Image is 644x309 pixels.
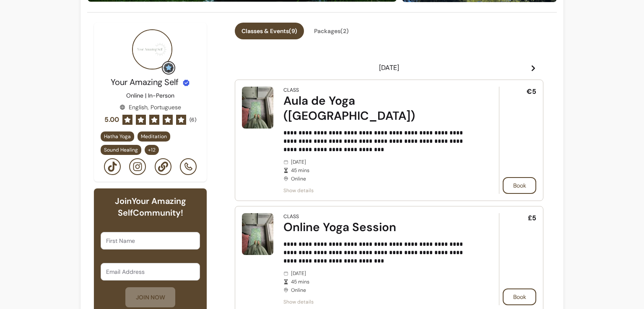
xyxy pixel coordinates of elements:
img: Aula de Yoga (Portugal) [242,87,273,129]
span: €5 [527,87,536,97]
button: Book [503,177,536,194]
div: Class [283,213,299,220]
button: Packages(2) [307,23,356,39]
span: + 12 [146,147,157,153]
div: Class [283,87,299,93]
header: [DATE] [235,59,543,76]
span: 45 mins [291,167,475,174]
span: 45 mins [291,278,475,285]
img: Provider image [132,29,172,70]
span: Show details [283,299,475,305]
div: Aula de Yoga ([GEOGRAPHIC_DATA]) [283,93,475,124]
input: Email Address [106,268,195,276]
div: English, Portuguese [119,103,181,111]
span: Your Amazing Self [111,77,179,88]
img: Grow [164,63,174,73]
button: Book [503,288,536,305]
div: [DATE] Online [283,159,475,182]
span: 5.00 [104,115,119,125]
button: Classes & Events(9) [235,23,304,39]
div: [DATE] Online [283,270,475,294]
img: Online Yoga Session [242,213,273,255]
span: Meditation [141,133,167,140]
input: First Name [106,237,195,245]
span: £5 [528,213,536,223]
span: ( 6 ) [190,116,196,123]
div: Online Yoga Session [283,220,475,235]
span: Show details [283,187,475,194]
h6: Join Your Amazing Self Community! [101,195,200,219]
span: Sound Healing [104,147,138,153]
span: Hatha Yoga [104,133,131,140]
p: Online | In-Person [126,91,174,100]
